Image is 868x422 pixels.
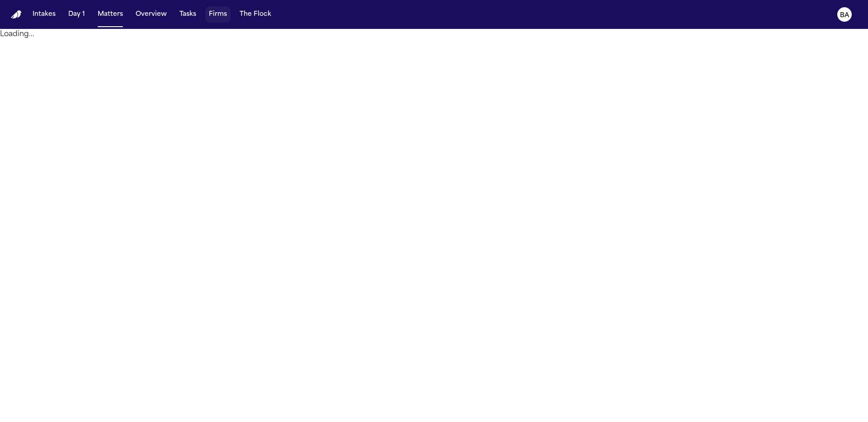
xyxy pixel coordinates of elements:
button: Intakes [29,6,59,23]
button: The Flock [236,6,275,23]
button: Matters [94,6,127,23]
a: Home [11,10,22,19]
img: Finch Logo [11,10,22,19]
button: Firms [205,6,231,23]
button: Tasks [176,6,200,23]
button: Overview [132,6,170,23]
button: Day 1 [65,6,89,23]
